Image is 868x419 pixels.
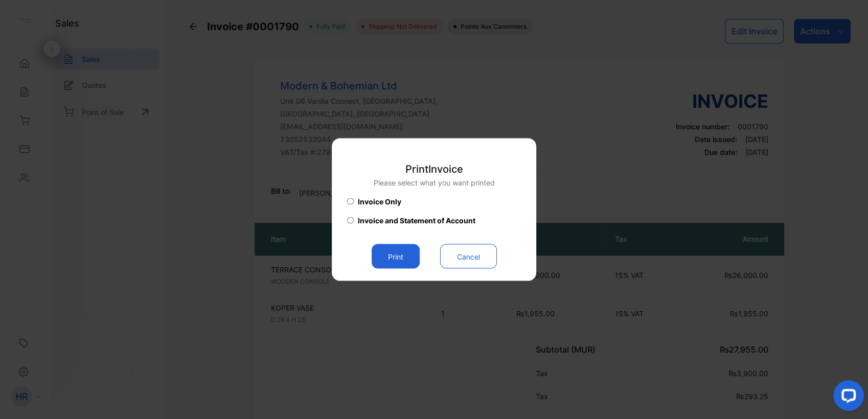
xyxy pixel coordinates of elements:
span: Invoice and Statement of Account [358,215,475,226]
button: Print [372,244,420,269]
iframe: LiveChat chat widget [825,376,868,419]
span: Invoice Only [358,196,401,207]
button: Cancel [440,244,497,269]
p: Print Invoice [374,161,495,177]
p: Please select what you want printed [374,177,495,188]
